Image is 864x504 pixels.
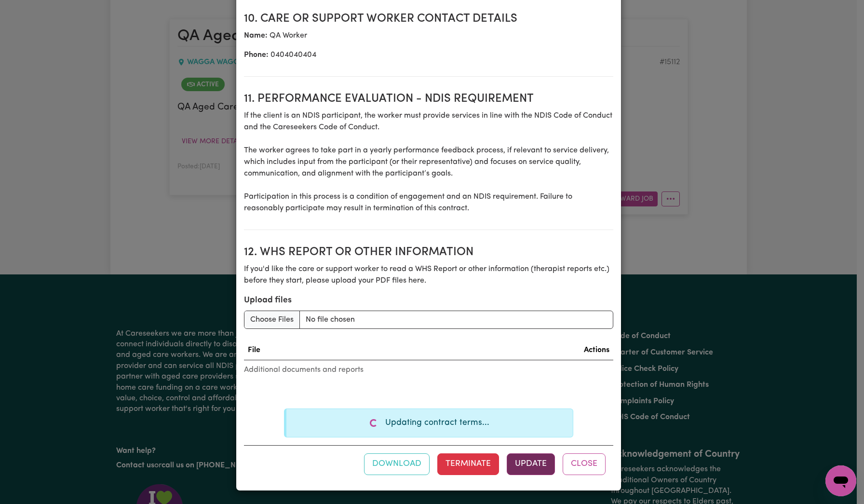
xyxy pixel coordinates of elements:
h2: 10. Care or support worker contact details [244,12,613,26]
button: Update [507,453,555,475]
caption: Additional documents and reports [244,360,613,380]
p: 0404040404 [244,49,613,61]
button: Terminate this contract [437,453,499,475]
label: Upload files [244,294,292,307]
th: File [244,341,384,360]
p: QA Worker [244,30,613,41]
b: Phone: [244,51,269,59]
b: Name: [244,32,268,40]
h2: 11. Performance evaluation - NDIS requirement [244,92,613,106]
p: If the client is an NDIS participant, the worker must provide services in line with the NDIS Code... [244,110,613,214]
button: Close [563,453,606,475]
iframe: Button to launch messaging window [825,465,856,496]
h2: 12. WHS Report or Other Information [244,245,613,259]
p: If you'd like the care or support worker to read a WHS Report or other information (therapist rep... [244,263,613,286]
p: Updating contract terms... [385,417,489,429]
button: Download contract [364,453,430,475]
th: Actions [383,341,613,360]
